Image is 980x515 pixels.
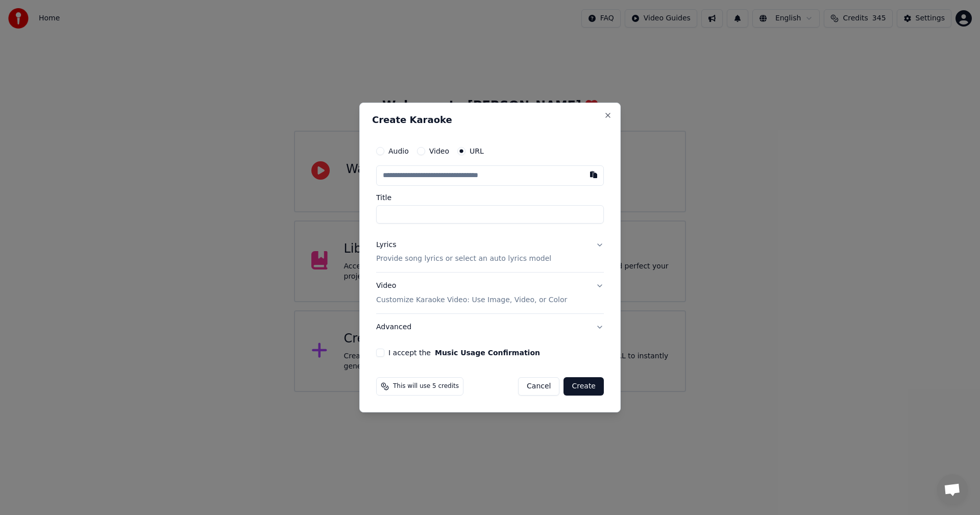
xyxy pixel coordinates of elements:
[388,148,409,155] label: Audio
[376,254,551,264] p: Provide song lyrics or select an auto lyrics model
[376,273,604,314] button: VideoCustomize Karaoke Video: Use Image, Video, or Color
[429,148,449,155] label: Video
[376,240,396,250] div: Lyrics
[435,349,540,356] button: I accept the
[470,148,484,155] label: URL
[372,115,608,125] h2: Create Karaoke
[376,281,567,306] div: Video
[563,377,604,396] button: Create
[376,194,604,201] label: Title
[388,349,540,356] label: I accept the
[376,295,567,305] p: Customize Karaoke Video: Use Image, Video, or Color
[376,232,604,273] button: LyricsProvide song lyrics or select an auto lyrics model
[393,382,459,390] span: This will use 5 credits
[518,377,559,396] button: Cancel
[376,314,604,340] button: Advanced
